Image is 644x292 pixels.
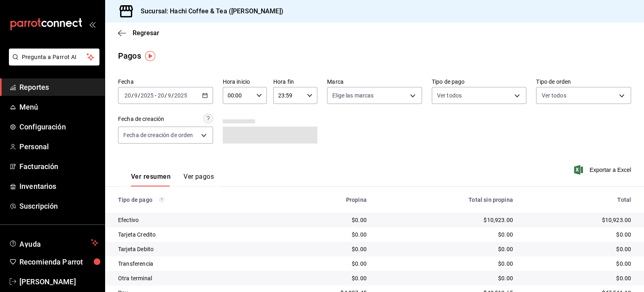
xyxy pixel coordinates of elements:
[280,216,366,224] div: $0.00
[280,260,366,268] div: $0.00
[145,51,155,61] img: Tooltip marker
[89,21,95,28] button: open_drawer_menu
[134,6,283,16] h3: Sucursal: Hachi Coffee & Tea ([PERSON_NAME])
[380,274,513,282] div: $0.00
[19,161,98,172] span: Facturación
[157,92,165,99] input: --
[140,92,154,99] input: ----
[118,50,141,62] div: Pagos
[526,245,631,253] div: $0.00
[332,91,374,99] span: Elige las marcas
[134,92,138,99] input: --
[138,92,140,99] span: /
[131,92,134,99] span: /
[541,91,566,99] span: Ver todos
[133,29,159,37] span: Regresar
[9,49,99,66] button: Pregunta a Parrot AI
[19,102,98,112] span: Menú
[223,79,267,85] label: Hora inicio
[131,173,171,186] button: Ver resumen
[380,197,513,203] div: Total sin propina
[380,245,513,253] div: $0.00
[131,173,214,186] div: navigation tabs
[432,79,527,85] label: Tipo de pago
[526,197,631,203] div: Total
[19,141,98,152] span: Personal
[118,274,267,282] div: Otra terminal
[184,173,214,186] button: Ver pagos
[159,197,165,203] svg: Los pagos realizados con Pay y otras terminales son montos brutos.
[280,231,366,239] div: $0.00
[118,197,267,203] div: Tipo de pago
[6,59,99,67] a: Pregunta a Parrot AI
[118,29,159,37] button: Regresar
[118,216,267,224] div: Efectivo
[526,260,631,268] div: $0.00
[19,181,98,192] span: Inventarios
[576,165,631,175] button: Exportar a Excel
[19,256,98,267] span: Recomienda Parrot
[171,92,174,99] span: /
[536,79,631,85] label: Tipo de orden
[327,79,422,85] label: Marca
[380,260,513,268] div: $0.00
[19,238,88,248] span: Ayuda
[118,260,267,268] div: Transferencia
[437,91,462,99] span: Ver todos
[19,276,98,287] span: [PERSON_NAME]
[380,216,513,224] div: $10,923.00
[273,79,317,85] label: Hora fin
[118,245,267,253] div: Tarjeta Debito
[280,197,366,203] div: Propina
[380,231,513,239] div: $0.00
[19,121,98,132] span: Configuración
[280,245,366,253] div: $0.00
[118,79,213,85] label: Fecha
[118,231,267,239] div: Tarjeta Credito
[526,274,631,282] div: $0.00
[19,201,98,212] span: Suscripción
[280,274,366,282] div: $0.00
[124,92,131,99] input: --
[123,131,193,139] span: Fecha de creación de orden
[118,115,164,123] div: Fecha de creación
[165,92,167,99] span: /
[167,92,171,99] input: --
[155,92,156,99] span: -
[526,231,631,239] div: $0.00
[174,92,188,99] input: ----
[19,82,98,93] span: Reportes
[22,53,87,61] span: Pregunta a Parrot AI
[526,216,631,224] div: $10,923.00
